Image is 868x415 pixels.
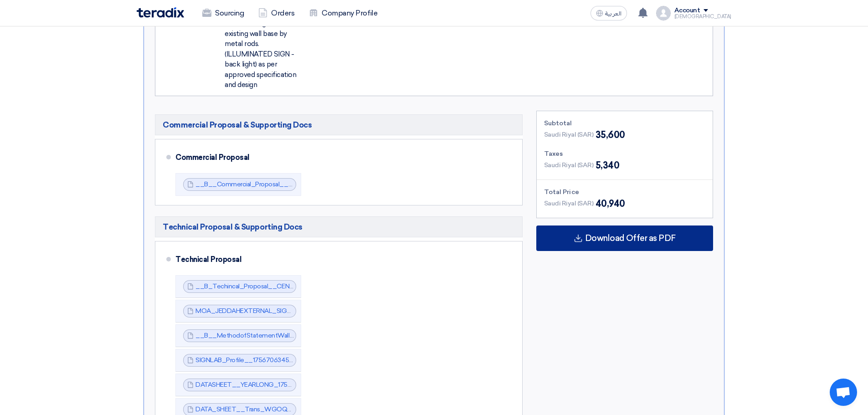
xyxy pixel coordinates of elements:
div: [DEMOGRAPHIC_DATA] [674,14,731,19]
img: Teradix logo [137,7,184,18]
div: Subtotal [544,118,705,128]
span: 5,340 [596,159,620,172]
span: 40,940 [596,197,625,210]
a: __B__Commercial_Proposal__CENOMI__Wall_Reception_Signage_for_Management_Office__JJ_1756706268100.pdf [195,180,550,188]
a: DATASHEET__YEARLONG_1756706825991.pdf [195,381,335,389]
div: Taxes [544,149,705,159]
span: 35,600 [596,128,625,142]
span: Download Offer as PDF [585,234,676,242]
span: Saudi Riyal (SAR) [544,160,594,170]
a: __B__MethodofStatementWallReceptionSignage_1756706180527.pdf [195,332,404,339]
div: Total Price [544,187,705,197]
span: Commercial Proposal & Supporting Docs [163,119,312,130]
span: Saudi Riyal (SAR) [544,130,594,139]
img: profile_test.png [656,6,671,20]
div: Commercial Proposal [175,147,508,169]
span: Technical Proposal & Supporting Docs [163,221,303,232]
a: SIGNLAB_Profile__1756706345378.pdf [195,356,312,364]
a: DATA_SHEET__Trans_WGOQ_LED_Power_Supply_1756706826078.pdf [195,405,413,413]
a: __B_Techincal_Proposal__CENOMI__Wall_Reception_Signage_for_Management_Office__JJ_1756704548936.pdf [195,282,541,290]
a: Company Profile [302,3,385,23]
a: Sourcing [195,3,251,23]
span: العربية [605,10,621,17]
button: العربية [591,6,627,20]
div: Technical Proposal [175,249,508,271]
a: MOA_JEDDAHEXTERNAL_SIGNAGESAPRIL__NORTH_ELEVATION_1756704720920.pdf [195,307,457,315]
div: Account [674,7,700,15]
a: دردشة مفتوحة [830,379,857,406]
a: Orders [251,3,302,23]
span: Saudi Riyal (SAR) [544,199,594,208]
